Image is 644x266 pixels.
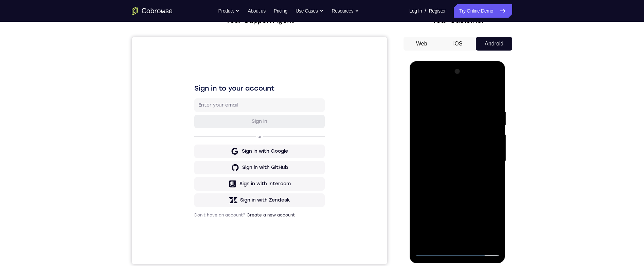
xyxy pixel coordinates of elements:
[332,4,359,18] button: Resources
[454,4,512,18] a: Try Online Demo
[296,4,323,18] button: Use Cases
[132,37,387,264] iframe: Agent
[476,37,512,51] button: Android
[425,7,426,15] span: /
[218,4,240,18] button: Product
[409,4,422,18] a: Log In
[440,37,476,51] button: iOS
[404,37,440,51] button: Web
[132,7,173,15] a: Go to the home page
[248,4,265,18] a: About us
[274,4,287,18] a: Pricing
[429,4,446,18] a: Register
